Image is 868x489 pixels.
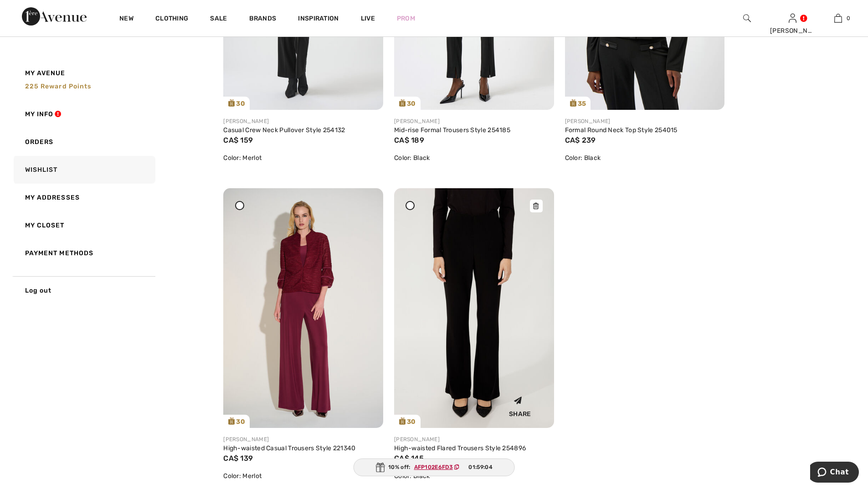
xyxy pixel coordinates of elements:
span: CA$ 239 [565,136,596,144]
span: CA$ 139 [223,454,253,463]
a: 0 [816,13,860,24]
span: CA$ 145 [394,454,424,463]
a: High-waisted Casual Trousers Style 221340 [223,444,355,452]
a: Sign In [789,14,796,22]
a: Prom [397,14,415,23]
img: My Bag [834,13,842,24]
div: Color: Merlot [223,471,383,481]
img: My Info [789,13,796,24]
a: New [119,15,134,24]
div: [PERSON_NAME] [394,435,554,443]
a: Sale [210,15,227,24]
img: search the website [743,13,751,24]
a: Orders [12,128,155,156]
a: My Info [12,100,155,128]
a: 30 [394,188,554,428]
span: 225 Reward points [25,82,92,90]
div: Color: Merlot [223,153,383,163]
span: CA$ 189 [394,136,424,144]
ins: AFP102E6FD3 [414,464,453,470]
div: [PERSON_NAME] [770,26,815,36]
div: Color: Black [394,153,554,163]
a: My Addresses [12,184,155,211]
span: 01:59:04 [468,463,492,471]
a: Casual Crew Neck Pullover Style 254132 [223,126,345,134]
div: 10% off: [353,458,515,476]
a: 30 [223,188,383,428]
span: 0 [847,14,850,22]
a: High-waisted Flared Trousers Style 254896 [394,444,526,452]
iframe: Opens a widget where you can chat to one of our agents [810,462,859,484]
img: 1ère Avenue [22,7,87,26]
a: Wishlist [12,156,155,184]
div: Share [493,389,547,421]
span: CA$ 159 [223,136,253,144]
img: frank-lyman-pants-black_254896_1_686c_search.jpg [394,188,554,428]
a: Payment Methods [12,239,155,267]
div: Color: Black [565,153,725,163]
span: Inspiration [298,15,339,24]
a: Log out [12,276,155,304]
div: [PERSON_NAME] [223,117,383,125]
a: Clothing [155,15,188,24]
div: [PERSON_NAME] [565,117,725,125]
div: [PERSON_NAME] [394,117,554,125]
img: joseph-ribkoff-pants-merlot_221340v_1_e61b_search.jpg [223,188,383,428]
a: Formal Round Neck Top Style 254015 [565,126,678,134]
div: [PERSON_NAME] [223,435,383,443]
a: My Closet [12,211,155,239]
a: Mid-rise Formal Trousers Style 254185 [394,126,510,134]
span: My Avenue [25,68,66,78]
img: Gift.svg [375,463,385,472]
a: Brands [249,15,277,24]
a: Live [361,14,375,23]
